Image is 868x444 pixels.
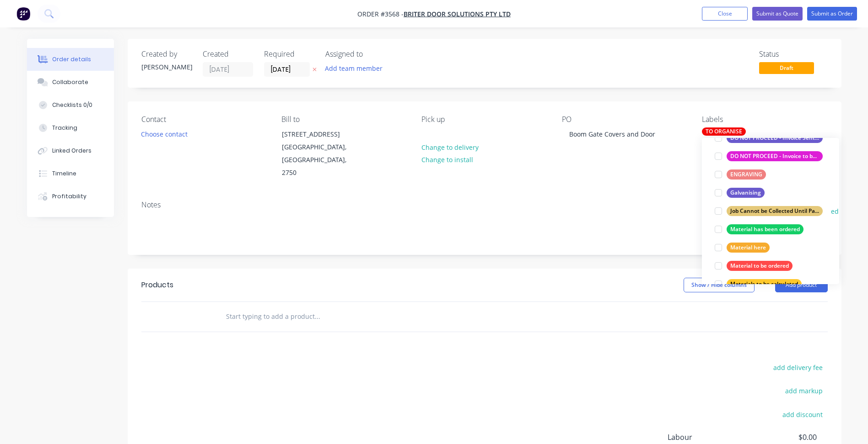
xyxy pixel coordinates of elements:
[325,50,417,58] div: Assigned to
[416,141,483,153] button: Change to delivery
[421,115,547,124] div: Pick up
[203,50,253,58] div: Created
[702,7,748,21] button: Close
[282,128,358,141] div: [STREET_ADDRESS]
[727,133,823,143] div: DO NOT PROCEED - Invoice Sent Awaiting Payment
[759,50,828,58] div: Status
[727,188,765,198] div: Galvanising
[727,261,793,271] div: Material to be ordered
[52,147,92,155] div: Linked Orders
[325,62,388,74] button: Add team member
[668,432,749,443] span: Labour
[702,127,746,136] div: TO ORGANISE
[141,62,192,72] div: [PERSON_NAME]
[141,201,828,209] div: Notes
[727,279,802,289] div: Materials to be calculated
[320,62,387,74] button: Add team member
[711,259,796,272] button: Material to be ordered
[27,185,114,208] button: Profitability
[807,7,857,21] button: Submit as Order
[27,71,114,94] button: Collaborate
[752,7,803,21] button: Submit as Quote
[52,78,88,86] div: Collaborate
[727,224,803,234] div: Material has been ordered
[711,278,805,291] button: Materials to be calculated
[727,243,770,253] div: Material here
[27,139,114,162] button: Linked Orders
[27,116,114,139] button: Tracking
[357,10,404,18] span: Order #3568 -
[27,162,114,185] button: Timeline
[749,432,816,443] span: $0.00
[52,55,91,63] div: Order details
[136,127,192,140] button: Choose contact
[711,241,773,254] button: Material here
[711,150,826,163] button: DO NOT PROCEED - Invoice to be Sent
[775,278,828,292] button: Add product
[711,186,768,199] button: Galvanising
[711,205,826,217] button: Job Cannot be Collected Until Payment is Received
[769,361,828,374] button: add delivery fee
[52,101,92,109] div: Checklists 0/0
[52,192,86,201] div: Profitability
[759,62,814,74] span: Draft
[52,124,77,132] div: Tracking
[684,278,755,292] button: Show / Hide columns
[416,153,478,166] button: Change to install
[778,408,828,420] button: add discount
[711,223,807,236] button: Material has been ordered
[282,141,358,179] div: [GEOGRAPHIC_DATA], [GEOGRAPHIC_DATA], 2750
[27,94,114,116] button: Checklists 0/0
[711,132,826,144] button: DO NOT PROCEED - Invoice Sent Awaiting Payment
[274,127,366,180] div: [STREET_ADDRESS][GEOGRAPHIC_DATA], [GEOGRAPHIC_DATA], 2750
[562,127,663,141] div: Boom Gate Covers and Door
[16,7,30,21] img: Factory
[831,206,843,216] button: edit
[226,307,409,326] input: Start typing to add a product...
[711,168,770,181] button: ENGRAVING
[727,151,823,161] div: DO NOT PROCEED - Invoice to be Sent
[702,115,827,124] div: Labels
[281,115,407,124] div: Bill to
[727,169,766,180] div: ENGRAVING
[404,10,511,18] a: Briter Door Solutions Pty Ltd
[727,206,823,216] div: Job Cannot be Collected Until Payment is Received
[141,115,267,124] div: Contact
[141,280,173,291] div: Products
[141,50,192,58] div: Created by
[562,115,687,124] div: PO
[27,48,114,71] button: Order details
[264,50,314,58] div: Required
[781,385,828,397] button: add markup
[52,169,76,178] div: Timeline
